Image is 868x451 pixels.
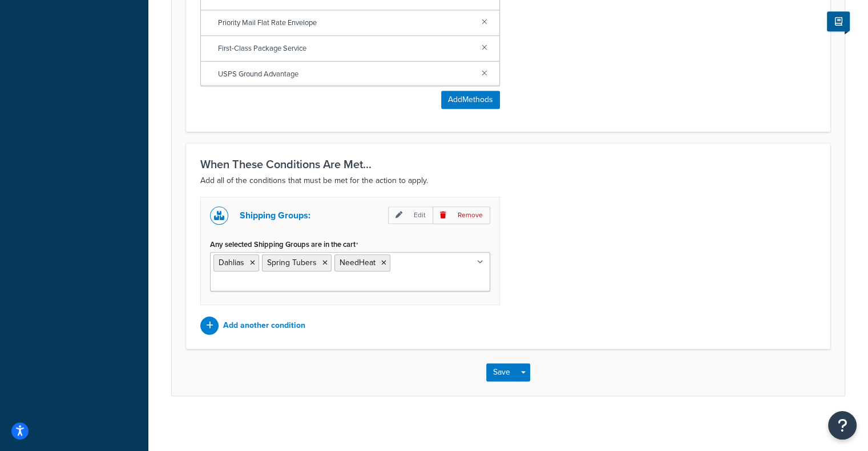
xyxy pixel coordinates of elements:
[267,257,317,269] span: Spring Tubers
[210,240,358,249] label: Any selected Shipping Groups are in the cart
[200,174,816,188] p: Add all of the conditions that must be met for the action to apply.
[828,411,857,440] button: Open Resource Center
[218,40,473,56] span: First-Class Package Service
[219,257,244,269] span: Dahlias
[340,257,376,269] span: NeedHeat
[240,208,310,224] p: Shipping Groups:
[200,158,816,170] h3: When These Conditions Are Met...
[223,318,305,334] p: Add another condition
[486,363,517,381] button: Save
[218,15,473,31] span: Priority Mail Flat Rate Envelope
[388,206,433,224] p: Edit
[827,12,850,32] button: Show Help Docs
[218,66,473,82] span: USPS Ground Advantage
[441,91,500,109] button: AddMethods
[433,206,490,224] p: Remove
